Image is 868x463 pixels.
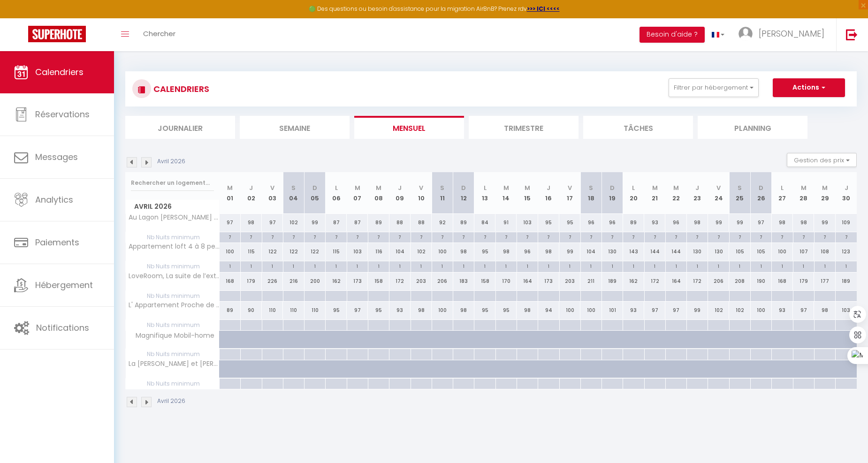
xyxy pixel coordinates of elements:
div: 7 [772,232,792,241]
li: Trimestre [469,116,579,139]
div: 97 [347,302,368,319]
div: 7 [474,232,495,241]
div: 110 [262,302,283,319]
div: 1 [645,261,665,270]
div: 1 [283,261,304,270]
div: 95 [559,214,580,231]
div: 1 [389,261,410,270]
div: 7 [262,232,283,241]
span: Nb Nuits minimum [126,320,219,330]
div: 98 [538,243,559,260]
div: 200 [305,273,326,290]
span: Paiements [35,236,79,248]
th: 23 [687,172,708,214]
div: 189 [836,273,857,290]
div: 1 [262,261,283,270]
div: 1 [496,261,517,270]
span: Nb Nuits minimum [126,349,219,359]
abbr: M [822,183,828,192]
abbr: D [461,183,466,192]
th: 28 [793,172,814,214]
div: 7 [623,232,644,241]
span: Nb Nuits minimum [126,379,219,389]
div: 7 [432,232,453,241]
div: 95 [495,302,517,319]
div: 88 [389,214,411,231]
p: Avril 2026 [157,397,185,406]
span: Magnifique Mobil-home [127,331,217,341]
div: 98 [687,214,708,231]
abbr: M [801,183,807,192]
div: 122 [305,243,326,260]
img: logout [846,29,858,40]
span: Hébergement [35,279,93,291]
th: 09 [389,172,411,214]
th: 18 [580,172,602,214]
th: 08 [368,172,389,214]
th: 12 [453,172,474,214]
div: 164 [665,273,686,290]
div: 89 [368,214,389,231]
div: 91 [495,214,517,231]
div: 98 [772,214,793,231]
div: 203 [559,273,580,290]
div: 7 [708,232,729,241]
div: 102 [729,302,750,319]
div: 115 [241,243,262,260]
div: 7 [220,232,240,241]
div: 168 [220,273,241,290]
div: 95 [474,302,495,319]
div: 95 [326,302,347,319]
div: 7 [347,232,368,241]
div: 203 [411,273,432,290]
th: 21 [644,172,665,214]
div: 102 [411,243,432,260]
abbr: L [632,183,635,192]
abbr: M [503,183,509,192]
div: 172 [644,273,665,290]
div: 1 [453,261,474,270]
li: Planning [698,116,807,139]
div: 183 [453,273,474,290]
div: 7 [411,232,432,241]
span: Messages [35,151,78,163]
div: 90 [241,302,262,319]
div: 1 [326,261,346,270]
div: 173 [538,273,559,290]
div: 130 [602,243,623,260]
div: 7 [305,232,325,241]
div: 84 [474,214,495,231]
div: 99 [708,214,729,231]
div: 7 [283,232,304,241]
div: 87 [326,214,347,231]
div: 7 [793,232,814,241]
abbr: D [610,183,615,192]
div: 97 [220,214,241,231]
div: 1 [666,261,686,270]
div: 7 [645,232,665,241]
abbr: V [270,183,274,192]
div: 1 [538,261,559,270]
div: 93 [772,302,793,319]
div: 7 [836,232,857,241]
abbr: L [781,183,784,192]
div: 100 [432,243,453,260]
abbr: J [398,183,402,192]
abbr: S [291,183,296,192]
div: 104 [389,243,411,260]
th: 04 [283,172,304,214]
div: 98 [814,302,835,319]
abbr: J [547,183,550,192]
div: 100 [559,302,580,319]
div: 99 [729,214,750,231]
div: 7 [368,232,389,241]
span: Réservations [35,108,90,120]
div: 102 [708,302,729,319]
div: 100 [220,243,241,260]
li: Tâches [583,116,693,139]
div: 1 [751,261,771,270]
abbr: S [440,183,444,192]
div: 95 [538,214,559,231]
span: LoveRoom, La suite de l’extase [127,273,221,280]
th: 06 [326,172,347,214]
